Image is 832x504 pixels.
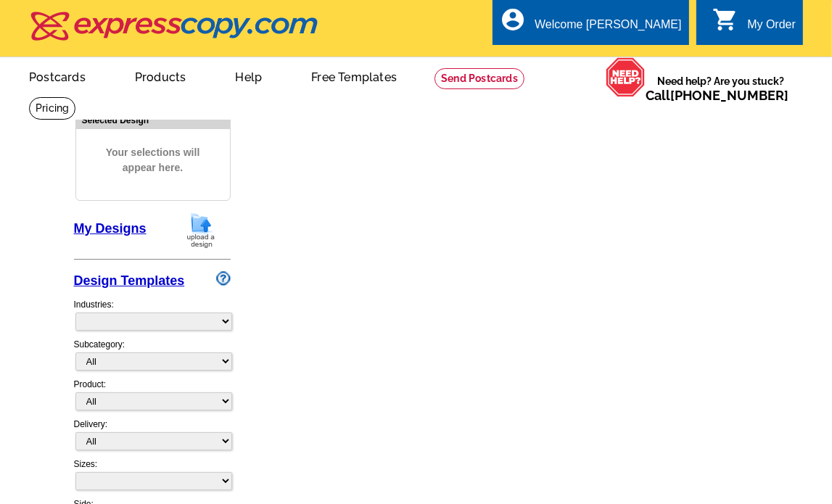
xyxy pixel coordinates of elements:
div: Subcategory: [74,338,231,378]
div: Sizes: [74,458,231,497]
a: Postcards [6,59,109,93]
span: Need help? Are you stuck? [646,74,796,103]
a: Help [212,59,285,93]
div: Welcome [PERSON_NAME] [535,18,681,38]
div: My Order [747,18,796,38]
div: Delivery: [74,418,231,458]
a: My Designs [74,221,147,236]
div: Product: [74,378,231,418]
i: account_circle [500,7,526,33]
div: Selected Design [76,113,230,127]
img: design-wizard-help-icon.png [216,271,231,286]
a: shopping_cart My Order [712,16,796,34]
a: [PHONE_NUMBER] [670,88,788,103]
a: Design Templates [74,273,185,288]
span: Call [646,88,788,103]
i: shopping_cart [712,7,738,33]
img: help [606,57,646,96]
a: Free Templates [288,59,420,93]
span: Your selections will appear here. [87,131,219,190]
div: Industries: [74,291,231,338]
img: upload-design [182,212,220,249]
a: Products [112,59,210,93]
